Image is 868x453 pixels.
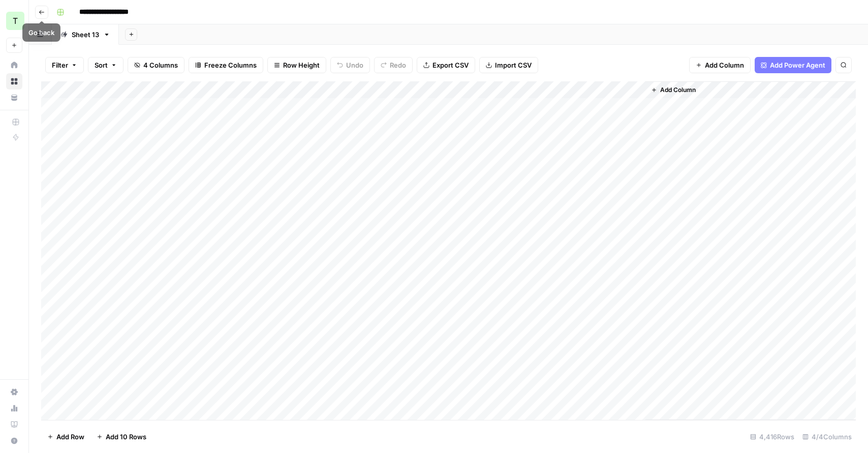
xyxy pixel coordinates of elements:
span: Row Height [283,60,320,70]
span: T [13,15,18,27]
button: Export CSV [417,57,475,73]
div: 4/4 Columns [798,429,856,445]
button: Add Column [647,83,700,97]
a: Browse [6,73,22,89]
div: Sheet 13 [72,29,99,40]
span: Add Column [660,85,696,95]
span: Redo [390,60,406,70]
button: Redo [374,57,413,73]
a: Usage [6,400,22,416]
button: Freeze Columns [189,57,263,73]
span: Add Row [56,432,84,442]
a: Home [6,57,22,73]
span: Filter [52,60,68,70]
a: Sheet 13 [52,24,119,45]
span: Add Power Agent [770,60,825,70]
button: Sort [88,57,123,73]
span: Sort [95,60,108,70]
button: Import CSV [479,57,538,73]
a: Learning Hub [6,416,22,433]
button: Add 10 Rows [90,429,152,445]
button: Add Row [41,429,90,445]
a: Your Data [6,89,22,106]
button: Workspace: TY SEO Team [6,8,22,34]
button: Add Power Agent [755,57,831,73]
button: Filter [45,57,84,73]
span: 4 Columns [143,60,178,70]
span: Undo [346,60,363,70]
button: Row Height [267,57,326,73]
span: Add 10 Rows [106,432,146,442]
span: Add Column [705,60,744,70]
span: Import CSV [495,60,532,70]
button: 4 Columns [128,57,184,73]
button: Add Column [689,57,751,73]
span: Export CSV [432,60,469,70]
div: 4,416 Rows [746,429,798,445]
button: Undo [330,57,370,73]
span: Freeze Columns [204,60,257,70]
a: Settings [6,384,22,400]
button: Help + Support [6,433,22,449]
